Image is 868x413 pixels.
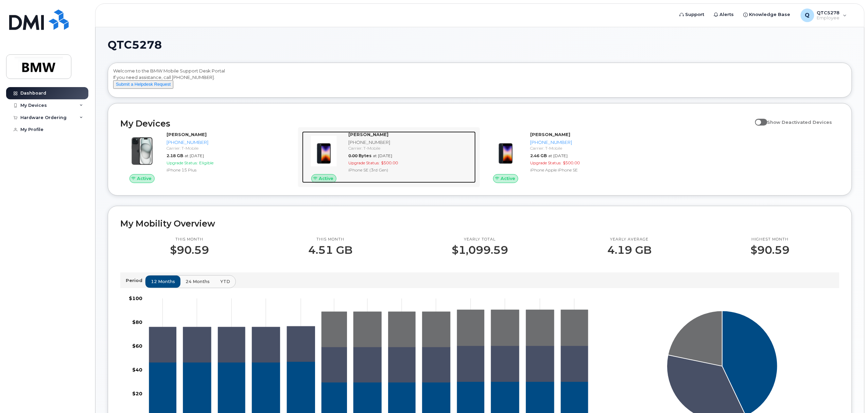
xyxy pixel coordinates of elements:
[484,131,658,183] a: Active[PERSON_NAME][PHONE_NUMBER]Carrier: T-Mobile2.46 GBat [DATE]Upgrade Status:$500.00iPhone Ap...
[348,145,473,151] div: Carrier: T-Mobile
[126,277,145,284] p: Period
[348,139,473,146] div: [PHONE_NUMBER]
[308,135,340,167] img: image20231002-3703462-1angbar.jpeg
[108,40,162,50] span: QTC5278
[755,116,761,121] input: Show Deactivated Devices
[199,160,213,165] span: Eligible
[132,367,142,373] tspan: $40
[767,119,832,125] span: Show Deactivated Devices
[167,160,198,165] span: Upgrade Status:
[167,145,291,151] div: Carrier: T-Mobile
[530,160,561,165] span: Upgrade Status:
[120,118,752,129] h2: My Devices
[113,81,173,87] a: Submit a Helpdesk Request
[751,244,790,256] p: $90.59
[348,153,371,158] span: 0.00 Bytes
[120,218,839,229] h2: My Mobility Overview
[489,135,522,167] img: image20231002-3703462-10zne2t.jpeg
[167,153,183,158] span: 2.18 GB
[186,278,210,285] span: 24 months
[126,135,158,167] img: iPhone_15_Black.png
[113,68,847,95] div: Welcome to the BMW Mobile Support Desk Portal If you need assistance, call [PHONE_NUMBER].
[381,160,398,165] span: $500.00
[751,237,790,242] p: Highest month
[452,237,508,242] p: Yearly total
[607,237,652,242] p: Yearly average
[113,80,173,89] button: Submit a Helpdesk Request
[322,310,588,347] g: 864-831-6752
[530,167,655,173] div: iPhone Apple iPhone SE
[530,153,547,158] span: 2.46 GB
[348,167,473,173] div: iPhone SE (3rd Gen)
[220,278,230,285] span: YTD
[167,139,291,146] div: [PHONE_NUMBER]
[452,244,508,256] p: $1,099.59
[132,343,142,349] tspan: $60
[185,153,204,158] span: at [DATE]
[137,175,152,182] span: Active
[132,391,142,397] tspan: $20
[120,131,294,183] a: Active[PERSON_NAME][PHONE_NUMBER]Carrier: T-Mobile2.18 GBat [DATE]Upgrade Status:EligibleiPhone 1...
[170,237,209,242] p: This month
[308,244,352,256] p: 4.51 GB
[302,131,476,183] a: Active[PERSON_NAME][PHONE_NUMBER]Carrier: T-Mobile0.00 Bytesat [DATE]Upgrade Status:$500.00iPhone...
[308,237,352,242] p: This month
[501,175,515,182] span: Active
[348,132,388,137] strong: [PERSON_NAME]
[530,139,655,146] div: [PHONE_NUMBER]
[348,160,380,165] span: Upgrade Status:
[838,383,863,408] iframe: Messenger Launcher
[563,160,580,165] span: $500.00
[373,153,392,158] span: at [DATE]
[132,319,142,325] tspan: $80
[319,175,333,182] span: Active
[129,295,142,301] tspan: $100
[167,167,291,173] div: iPhone 15 Plus
[167,132,207,137] strong: [PERSON_NAME]
[607,244,652,256] p: 4.19 GB
[530,132,570,137] strong: [PERSON_NAME]
[149,326,588,382] g: 864-593-3129
[170,244,209,256] p: $90.59
[530,145,655,151] div: Carrier: T-Mobile
[548,153,568,158] span: at [DATE]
